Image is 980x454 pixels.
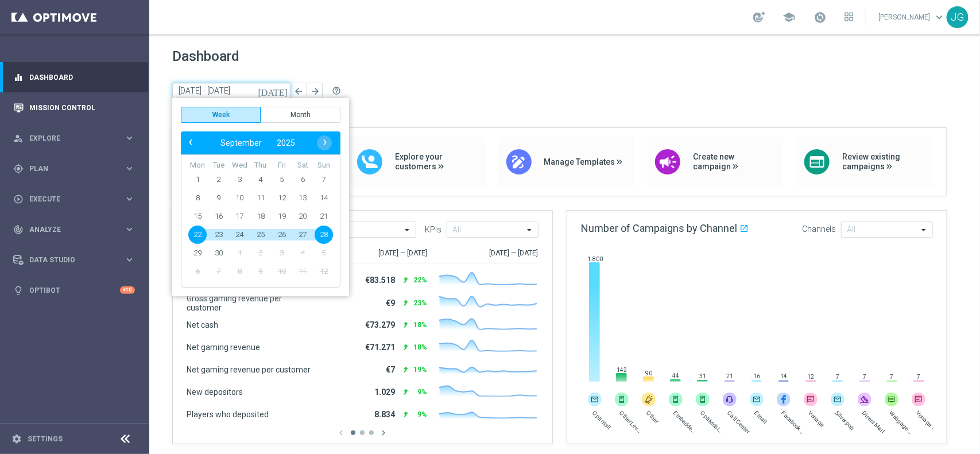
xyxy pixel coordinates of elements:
[29,257,124,263] span: Data Studio
[273,226,291,244] span: 26
[29,62,135,92] a: Dashboard
[273,189,291,207] span: 12
[13,285,24,296] i: lightbulb
[293,189,312,207] span: 13
[315,189,333,207] span: 14
[11,434,22,444] i: settings
[13,194,124,204] div: Execute
[273,170,291,189] span: 5
[250,161,272,170] th: weekday
[29,275,120,305] a: Optibot
[947,6,969,28] div: JG
[230,226,249,244] span: 24
[124,254,135,265] i: keyboard_arrow_right
[783,11,795,24] span: school
[13,195,135,204] button: play_circle_outline Execute keyboard_arrow_right
[13,164,135,173] button: gps_fixed Plan keyboard_arrow_right
[877,9,947,26] a: [PERSON_NAME]keyboard_arrow_down
[13,275,135,305] div: Optibot
[315,170,333,189] span: 7
[210,244,228,262] span: 30
[313,161,334,170] th: weekday
[13,133,124,143] div: Explore
[261,107,340,123] button: Month
[13,92,135,123] div: Mission Control
[29,196,124,203] span: Execute
[28,436,63,443] a: Settings
[251,262,270,281] span: 9
[230,244,249,262] span: 1
[13,73,135,82] button: equalizer Dashboard
[13,72,24,83] i: equalizer
[124,224,135,235] i: keyboard_arrow_right
[124,193,135,204] i: keyboard_arrow_right
[183,135,198,150] span: ‹
[251,244,270,262] span: 2
[188,244,207,262] span: 29
[13,225,135,234] button: track_changes Analyze keyboard_arrow_right
[13,133,24,143] i: person_search
[188,226,207,244] span: 22
[13,255,135,265] button: Data Studio keyboard_arrow_right
[213,135,269,150] button: September
[230,207,249,226] span: 17
[230,189,249,207] span: 10
[273,262,291,281] span: 10
[220,138,262,148] span: September
[293,207,312,226] span: 20
[273,207,291,226] span: 19
[13,224,124,235] div: Analyze
[230,262,249,281] span: 8
[315,207,333,226] span: 21
[13,164,24,174] i: gps_fixed
[13,164,124,174] div: Plan
[315,244,333,262] span: 5
[210,189,228,207] span: 9
[210,207,228,226] span: 16
[229,161,250,170] th: weekday
[172,98,349,296] bs-daterangepicker-container: calendar
[251,207,270,226] span: 18
[293,262,312,281] span: 11
[124,163,135,174] i: keyboard_arrow_right
[277,138,295,148] span: 2025
[933,11,946,24] span: keyboard_arrow_down
[293,244,312,262] span: 4
[29,135,124,142] span: Explore
[188,189,207,207] span: 8
[188,207,207,226] span: 15
[13,255,124,265] div: Data Studio
[29,165,124,172] span: Plan
[13,134,135,143] button: person_search Explore keyboard_arrow_right
[293,170,312,189] span: 6
[13,194,24,204] i: play_circle_outline
[269,135,303,150] button: 2025
[29,226,124,233] span: Analyze
[210,226,228,244] span: 23
[317,135,332,150] button: ›
[124,133,135,143] i: keyboard_arrow_right
[210,262,228,281] span: 7
[13,103,135,112] button: Mission Control
[13,286,135,295] button: lightbulb Optibot +10
[230,170,249,189] span: 3
[251,226,270,244] span: 25
[315,226,333,244] span: 28
[187,161,208,170] th: weekday
[181,107,261,123] button: Week
[208,161,230,170] th: weekday
[29,92,135,123] a: Mission Control
[210,170,228,189] span: 2
[184,135,199,150] button: ‹
[188,170,207,189] span: 1
[317,135,332,150] span: ›
[251,170,270,189] span: 4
